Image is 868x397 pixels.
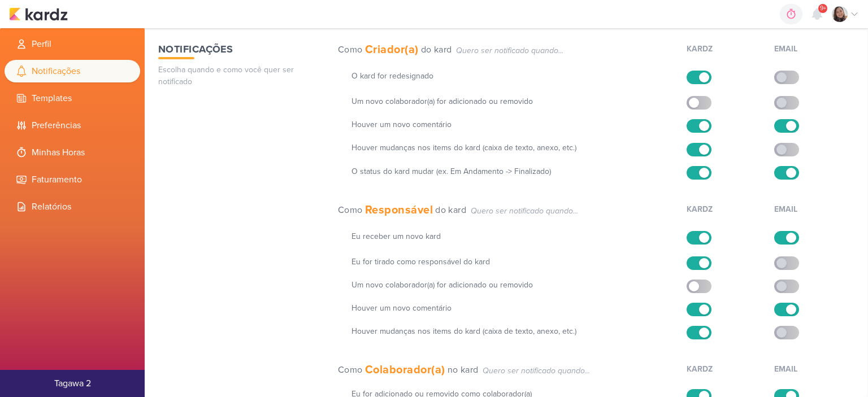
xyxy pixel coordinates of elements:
[478,365,590,377] span: Quero ser notificado quando...
[338,203,363,217] h3: Como
[774,44,797,54] span: Email
[435,203,466,217] h3: do kard
[687,44,713,54] span: Kardz
[351,165,680,177] h2: O status do kard mudar (ex. Em Andamento -> Finalizado)
[5,60,140,82] li: Notificações
[338,43,363,56] h3: Como
[351,256,680,268] h2: Eu for tirado como responsável do kard
[351,302,680,314] h2: Houver um novo comentário
[820,4,826,13] span: 9+
[158,64,315,88] p: Escolha quando e como você quer ser notificado
[448,363,479,377] h3: no kard
[421,43,452,56] h3: do kard
[687,204,713,214] span: Kardz
[5,195,140,218] li: Relatórios
[5,168,140,191] li: Faturamento
[158,42,315,57] h1: Notificações
[5,87,140,110] li: Templates
[351,325,680,337] h2: Houver mudanças nos items do kard (caixa de texto, anexo, etc.)
[351,70,680,82] h2: O kard for redesignado
[351,279,680,291] h2: Um novo colaborador(a) for adicionado ou removido
[351,230,680,242] h2: Eu receber um novo kard
[832,6,848,22] img: Sharlene Khoury
[338,363,363,377] h3: Como
[5,141,140,164] li: Minhas Horas
[363,362,448,378] h3: Colaborador(a)
[466,205,578,217] span: Quero ser notificado quando...
[351,119,680,130] h2: Houver um novo comentário
[9,7,68,21] img: kardz.app
[687,364,713,374] span: Kardz
[363,202,436,218] h3: Responsável
[5,33,140,55] li: Perfil
[363,42,421,58] h3: Criador(a)
[774,204,797,214] span: Email
[351,142,680,154] h2: Houver mudanças nos items do kard (caixa de texto, anexo, etc.)
[5,114,140,137] li: Preferências
[351,95,680,107] h2: Um novo colaborador(a) for adicionado ou removido
[774,364,797,374] span: Email
[452,45,563,56] span: Quero ser notificado quando...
